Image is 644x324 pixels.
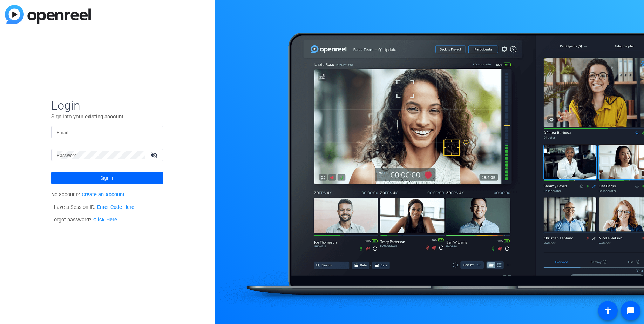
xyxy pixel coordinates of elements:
[57,130,68,135] mat-label: Email
[147,150,163,160] mat-icon: visibility_off
[82,192,124,198] a: Create an Account
[51,98,163,113] span: Login
[626,306,635,315] mat-icon: message
[5,5,91,24] img: blue-gradient.svg
[51,172,163,184] button: Sign in
[51,217,117,223] span: Forgot password?
[93,217,117,223] a: Click Here
[57,128,158,136] input: Enter Email Address
[100,169,115,187] span: Sign in
[51,204,134,210] span: I have a Session ID.
[51,113,163,120] p: Sign into your existing account.
[97,204,134,210] a: Enter Code Here
[604,306,612,315] mat-icon: accessibility
[57,153,77,158] mat-label: Password
[51,192,124,198] span: No account?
